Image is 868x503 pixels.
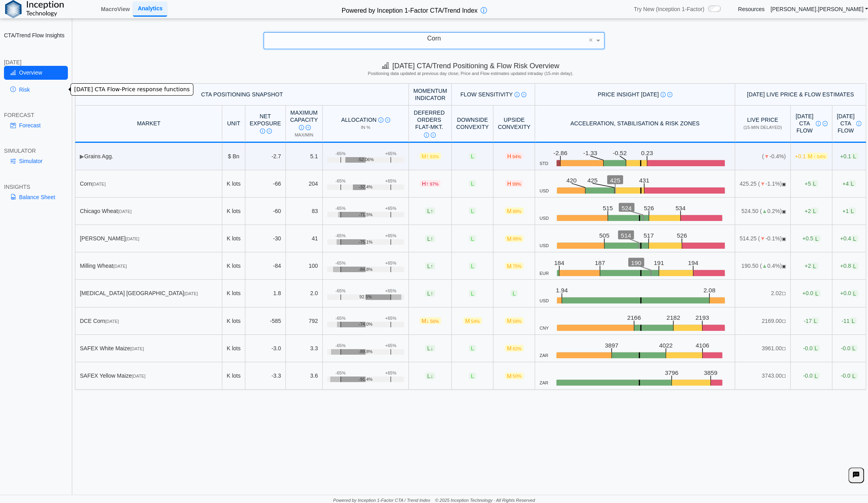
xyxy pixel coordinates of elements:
td: K lots [222,198,245,225]
span: -89.8% [359,349,373,354]
td: 3961.00 [735,335,790,362]
span: Corn [427,35,441,42]
td: $ Bn [222,143,245,170]
div: [PERSON_NAME] [80,235,217,242]
div: DCE Corn [80,317,217,324]
div: +65% [385,179,396,184]
span: -32.4% [359,184,373,190]
text: 425 [610,177,620,184]
h5: Positioning data updated at previous day close; Price and Flow estimates updated intraday (15-min... [77,71,864,76]
td: K lots [222,170,245,198]
img: Read More [306,125,311,130]
div: -65% [335,316,346,321]
div: +65% [385,206,396,211]
td: K lots [222,252,245,280]
span: -52.06% [358,157,374,162]
td: -3.0 [245,335,286,362]
td: 41 [286,225,323,252]
td: 514.25 ( -0.1%) [735,225,790,252]
span: L [425,345,435,351]
span: [DATE] [118,209,132,214]
img: Read More [822,121,828,126]
span: 56% [430,319,439,324]
span: L [850,345,857,351]
span: M [420,317,441,324]
span: -0.0 [841,372,857,379]
span: CNY [539,326,549,331]
span: -71.5% [359,212,373,217]
img: Read More [431,132,436,138]
span: 75% [513,264,522,269]
td: 204 [286,170,323,198]
span: ↑ [430,235,433,242]
a: Simulator [4,154,68,168]
td: 83 [286,198,323,225]
span: L [812,317,819,324]
span: ↑ [426,180,429,187]
span: NO FEED: Live data feed not provided for this market. [782,346,786,351]
td: 190.50 ( 0.4%) [735,252,790,280]
td: 2.0 [286,280,323,307]
span: H [420,180,441,187]
span: [DATE] [125,236,139,241]
div: +65% [385,261,396,266]
span: L [469,207,476,214]
td: -585 [245,307,286,335]
span: M [463,317,482,324]
span: [DATE] [105,319,119,324]
span: 97% [430,182,439,186]
td: -60 [245,198,286,225]
span: 83% [430,154,439,159]
span: ▼ [760,235,765,242]
span: × [589,36,593,44]
div: [DATE] [4,59,68,66]
td: K lots [222,225,245,252]
span: STD [539,161,548,166]
td: 3.3 [286,335,323,362]
a: Analytics [133,2,167,16]
span: -84.8% [359,267,373,272]
text: -0.52 [613,150,627,156]
span: [DATE] [132,374,146,378]
td: 5.1 [286,143,323,170]
span: 92.5% [359,294,371,299]
span: L [811,207,818,214]
img: Read More [267,129,272,134]
a: MacroView [98,2,133,16]
span: L [849,207,856,214]
a: Forecast [4,119,68,132]
span: L [425,235,435,242]
span: +0.1 [840,153,858,159]
span: L [849,180,856,187]
th: CTA Positioning Snapshot [75,83,409,106]
text: 526 [645,205,656,211]
span: [DATE] [184,291,198,296]
span: 88% [513,209,522,214]
span: L [813,235,820,242]
div: [DATE] CTA Flow-Price response functions [71,83,193,96]
text: 2.08 [703,287,715,294]
td: -84 [245,252,286,280]
td: -3.3 [245,362,286,390]
span: +0.1 [795,153,828,159]
text: 4106 [698,342,712,348]
span: +0.8 [840,263,858,269]
td: K lots [222,280,245,307]
span: -0.0 [803,345,820,351]
img: Info [260,129,265,134]
a: Resources [738,6,764,13]
span: ↑ [430,208,433,214]
text: 2166 [627,314,641,321]
div: -65% [335,343,346,348]
span: L [425,263,435,269]
span: +0.0 [802,290,820,297]
div: Net Exposure [250,113,281,134]
span: 50% [513,374,522,378]
div: +65% [385,288,396,294]
span: (15-min delayed) [743,125,782,130]
div: -65% [335,179,346,184]
div: [DATE] CTA Flow [837,113,861,134]
span: L [510,290,518,297]
div: Deferred Orders FLAT-MKT. [413,109,445,138]
span: L [425,207,435,214]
